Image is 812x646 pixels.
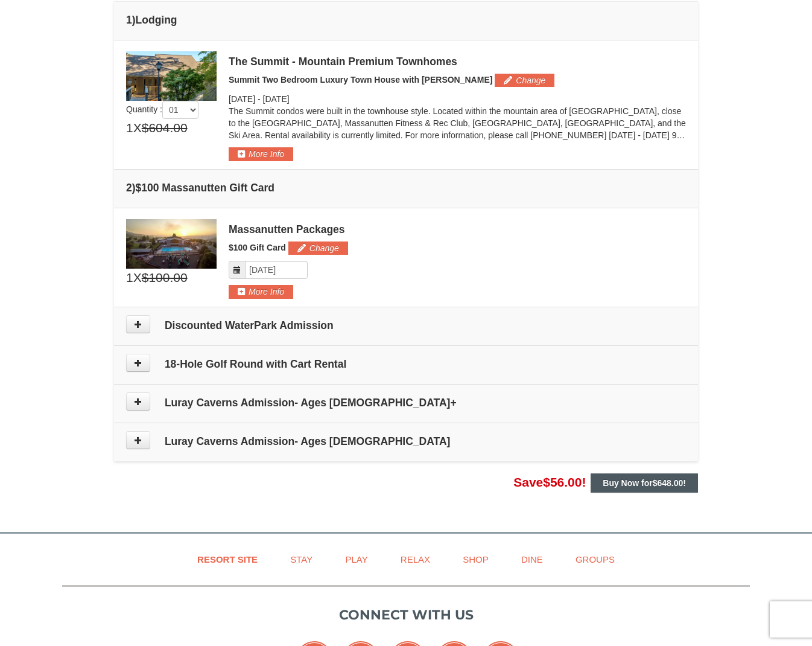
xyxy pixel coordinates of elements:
p: Connect with us [62,605,750,625]
span: 1 [126,269,133,287]
button: Buy Now for$648.00! [591,473,698,493]
span: 1 [126,119,133,137]
h4: 18-Hole Golf Round with Cart Rental [126,358,686,370]
img: 19219034-1-0eee7e00.jpg [126,51,217,101]
a: Groups [560,546,630,573]
strong: Buy Now for ! [603,478,686,488]
button: Change [288,241,348,255]
button: More Info [229,147,293,161]
span: ) [132,182,136,194]
span: [DATE] [263,94,290,104]
span: - [258,94,261,104]
img: 6619879-1.jpg [126,219,217,269]
span: Save ! [513,475,586,489]
button: More Info [229,285,293,298]
span: X [133,119,142,137]
span: $100.00 [142,269,188,287]
span: $648.00 [653,478,684,488]
span: $604.00 [142,119,188,137]
span: Quantity : [126,104,198,114]
a: Dine [506,546,558,573]
div: The Summit - Mountain Premium Townhomes [229,56,686,68]
a: Resort Site [182,546,273,573]
span: [DATE] [229,94,255,104]
a: Stay [275,546,328,573]
span: Summit Two Bedroom Luxury Town House with [PERSON_NAME] [229,75,492,85]
span: X [133,269,142,287]
span: $100 Gift Card [229,243,286,252]
div: Massanutten Packages [229,223,686,235]
h4: Luray Caverns Admission- Ages [DEMOGRAPHIC_DATA]+ [126,397,686,409]
h4: 1 Lodging [126,14,686,26]
h4: 2 $100 Massanutten Gift Card [126,182,686,194]
a: Play [330,546,382,573]
button: Change [495,74,554,87]
h4: Discounted WaterPark Admission [126,319,686,331]
span: ) [132,14,136,26]
p: The Summit condos were built in the townhouse style. Located within the mountain area of [GEOGRAP... [229,105,686,141]
span: $56.00 [543,475,582,489]
h4: Luray Caverns Admission- Ages [DEMOGRAPHIC_DATA] [126,435,686,447]
a: Relax [385,546,445,573]
a: Shop [448,546,504,573]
